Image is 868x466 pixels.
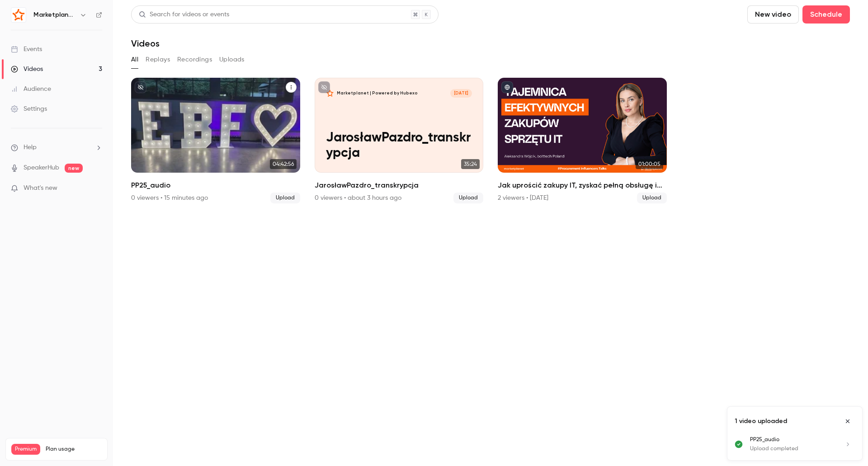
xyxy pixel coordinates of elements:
span: new [65,164,83,173]
button: All [131,52,138,67]
ul: Uploads list [727,436,862,460]
a: SpeakerHub [24,163,59,173]
button: unpublished [318,81,330,93]
span: Upload [270,193,300,203]
p: Upload completed [750,445,833,453]
a: JarosławPazdro_transkrypcjaMarketplanet | Powered by Hubexo[DATE]JarosławPazdro_transkrypcja35:24... [315,78,484,203]
p: JarosławPazdro_transkrypcja [326,131,472,161]
div: 0 viewers • 15 minutes ago [131,193,208,202]
button: Uploads [219,52,245,67]
span: What's new [24,184,57,193]
div: 2 viewers • [DATE] [498,193,548,202]
button: published [501,81,513,93]
h2: JarosławPazdro_transkrypcja [315,180,484,191]
a: PP25_audioUpload completed [750,436,855,453]
li: PP25_audio [131,78,300,203]
div: Search for videos or events [139,10,229,19]
div: Settings [11,104,47,113]
span: 01:00:05 [636,159,663,169]
div: Audience [11,85,51,94]
span: Upload [453,193,483,203]
div: Videos [11,65,43,74]
h6: Marketplanet | Powered by Hubexo [33,10,76,19]
ul: Videos [131,78,850,203]
button: Schedule [802,5,850,24]
a: 04:42:56PP25_audio0 viewers • 15 minutes agoUpload [131,78,300,203]
h1: Videos [131,38,160,49]
li: Jak uprościć zakupy IT, zyskać pełną obsługę i realne oszczędności [498,78,667,203]
h2: PP25_audio [131,180,300,191]
h2: Jak uprościć zakupy IT, zyskać pełną obsługę i realne oszczędności [498,180,667,191]
span: Upload [637,193,667,203]
p: PP25_audio [750,436,833,444]
span: [DATE] [450,89,472,98]
section: Videos [131,5,850,461]
div: 0 viewers • about 3 hours ago [315,193,401,202]
span: 35:24 [461,159,480,169]
button: Close uploads list [840,414,855,428]
p: 1 video uploaded [735,417,787,426]
p: Marketplanet | Powered by Hubexo [337,90,418,96]
img: JarosławPazdro_transkrypcja [326,89,335,98]
button: Recordings [177,52,212,67]
span: Plan usage [46,446,102,453]
button: New video [747,5,799,24]
span: Premium [11,444,40,455]
div: Events [11,45,42,54]
button: unpublished [135,81,146,93]
button: Replays [146,52,170,67]
span: Help [24,143,37,152]
li: help-dropdown-opener [11,143,102,152]
iframe: Noticeable Trigger [91,184,102,193]
li: JarosławPazdro_transkrypcja [315,78,484,203]
a: 01:00:05Jak uprościć zakupy IT, zyskać pełną obsługę i realne oszczędności2 viewers • [DATE]Upload [498,78,667,203]
img: Marketplanet | Powered by Hubexo [11,8,26,22]
span: 04:42:56 [270,159,297,169]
